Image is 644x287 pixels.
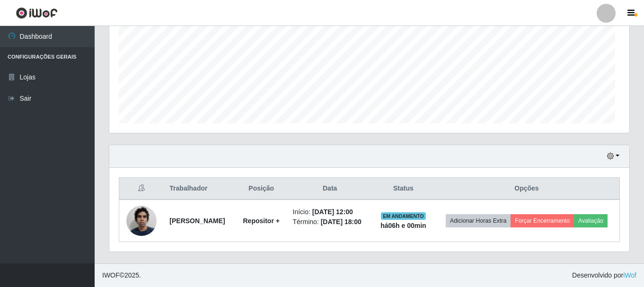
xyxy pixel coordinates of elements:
[102,270,141,280] span: © 2025 .
[293,207,367,217] li: Início:
[572,270,636,280] span: Desenvolvido por
[381,212,426,220] span: EM ANDAMENTO
[623,271,636,279] a: iWof
[312,208,353,216] time: [DATE] 12:00
[434,178,620,200] th: Opções
[236,178,287,200] th: Posição
[321,218,362,226] time: [DATE] 18:00
[102,271,120,279] span: IWOF
[243,217,280,225] strong: Repositor +
[16,7,58,19] img: CoreUI Logo
[373,178,434,200] th: Status
[126,200,157,241] img: 1757111675194.jpeg
[164,178,236,200] th: Trabalhador
[169,217,225,225] strong: [PERSON_NAME]
[380,222,426,229] strong: há 06 h e 00 min
[293,217,367,227] li: Término:
[511,214,574,227] button: Forçar Encerramento
[574,214,608,227] button: Avaliação
[287,178,373,200] th: Data
[446,214,511,227] button: Adicionar Horas Extra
